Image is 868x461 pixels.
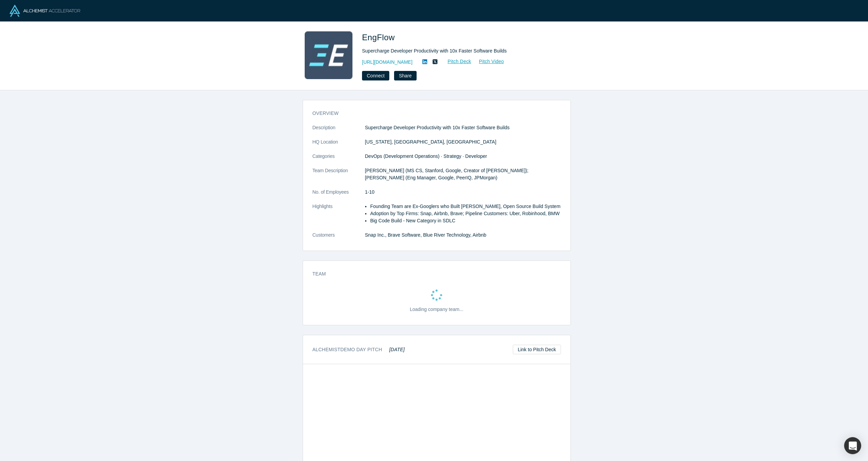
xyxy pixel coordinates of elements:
dt: Team Description [313,167,365,189]
a: Pitch Video [472,58,504,65]
img: EngFlow's Logo [305,31,352,79]
dd: Snap Inc., Brave Software, Blue River Technology, Airbnb [365,232,561,239]
p: [PERSON_NAME] (MS CS, Stanford, Google, Creator of [PERSON_NAME]); [PERSON_NAME] (Eng Manager, Go... [365,167,561,181]
dt: HQ Location [313,138,365,153]
div: Supercharge Developer Productivity with 10x Faster Software Builds [362,47,553,55]
h3: Team [313,270,551,278]
h3: Alchemist Demo Day Pitch [313,346,405,353]
a: [URL][DOMAIN_NAME] [362,59,413,66]
button: Connect [362,71,389,80]
p: Supercharge Developer Productivity with 10x Faster Software Builds [365,124,561,131]
li: Adoption by Top Firms: Snap, Airbnb, Brave; Pipeline Customers: Uber, Robinhood, BMW [370,210,561,217]
em: [DATE] [389,347,405,352]
dt: Description [313,124,365,138]
a: Link to Pitch Deck [513,345,561,354]
li: Big Code Build - New Category in SDLC [370,217,561,224]
button: Share [394,71,416,80]
span: DevOps (Development Operations) · Strategy · Developer [365,153,487,159]
span: EngFlow [362,33,397,42]
dd: [US_STATE], [GEOGRAPHIC_DATA], [GEOGRAPHIC_DATA] [365,138,561,146]
a: Pitch Deck [440,58,472,65]
h3: overview [313,110,551,117]
dd: 1-10 [365,189,561,196]
li: Founding Team are Ex-Googlers who Built [PERSON_NAME], Open Source Build System [370,203,561,210]
dt: No. of Employees [313,189,365,203]
img: Alchemist Logo [10,5,80,17]
dt: Customers [313,232,365,246]
dt: Highlights [313,203,365,232]
dt: Categories [313,153,365,167]
p: Loading company team... [410,306,463,313]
